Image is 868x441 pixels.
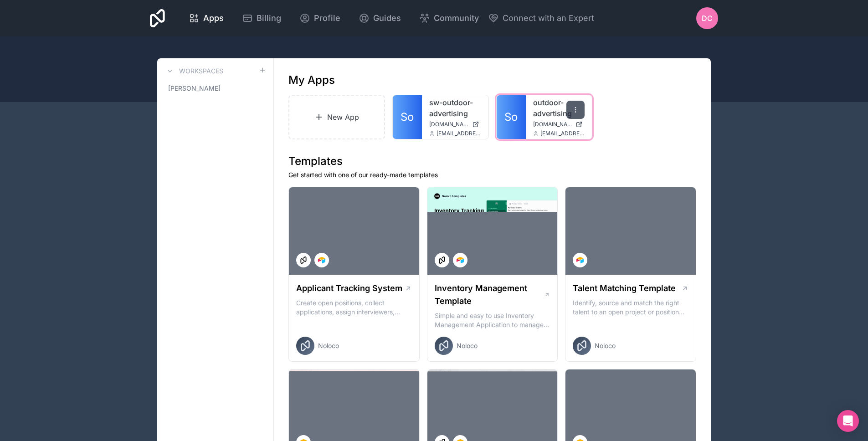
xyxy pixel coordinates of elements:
[573,298,688,317] p: Identify, source and match the right talent to an open project or position with our Talent Matchi...
[203,12,224,25] span: Apps
[288,73,335,87] h1: My Apps
[288,154,696,169] h1: Templates
[429,121,468,128] span: [DOMAIN_NAME]
[179,67,223,76] h3: Workspaces
[429,121,481,128] a: [DOMAIN_NAME]
[412,8,486,28] a: Community
[576,256,584,264] img: Airtable Logo
[595,341,616,350] span: Noloco
[435,311,550,329] p: Simple and easy to use Inventory Management Application to manage your stock, orders and Manufact...
[497,95,526,139] a: So
[533,121,572,128] span: [DOMAIN_NAME]
[435,282,544,308] h1: Inventory Management Template
[164,80,266,97] a: [PERSON_NAME]
[314,12,340,25] span: Profile
[181,8,231,28] a: Apps
[288,95,385,139] a: New App
[429,97,481,119] a: sw-outdoor-advertising
[702,13,713,24] span: DC
[488,12,594,25] button: Connect with an Expert
[533,121,585,128] a: [DOMAIN_NAME]
[168,84,221,93] span: [PERSON_NAME]
[257,12,281,25] span: Billing
[164,66,223,77] a: Workspaces
[503,12,594,25] span: Connect with an Expert
[296,298,412,317] p: Create open positions, collect applications, assign interviewers, centralise candidate feedback a...
[504,110,518,124] span: So
[533,97,585,119] a: outdoor-advertising
[235,8,288,28] a: Billing
[351,8,408,28] a: Guides
[288,170,696,179] p: Get started with one of our ready-made templates
[437,130,481,137] span: [EMAIL_ADDRESS][DOMAIN_NAME]
[292,8,348,28] a: Profile
[837,410,859,432] div: Open Intercom Messenger
[434,12,479,25] span: Community
[401,110,414,124] span: So
[573,282,676,295] h1: Talent Matching Template
[457,256,464,264] img: Airtable Logo
[540,130,585,137] span: [EMAIL_ADDRESS][DOMAIN_NAME]
[296,282,402,295] h1: Applicant Tracking System
[457,341,478,350] span: Noloco
[318,341,339,350] span: Noloco
[373,12,401,25] span: Guides
[318,256,325,264] img: Airtable Logo
[393,95,422,139] a: So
